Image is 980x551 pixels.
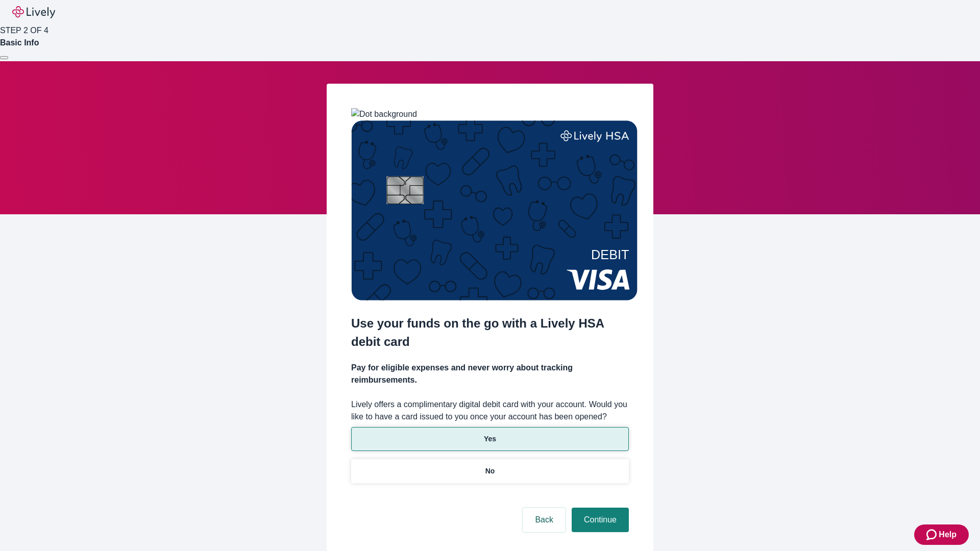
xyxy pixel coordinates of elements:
[485,466,495,477] p: No
[484,434,496,444] p: Yes
[351,459,629,483] button: No
[12,6,55,18] img: Lively
[351,398,629,423] label: Lively offers a complimentary digital debit card with your account. Would you like to have a card...
[939,529,957,541] span: Help
[351,362,629,386] h4: Pay for eligible expenses and never worry about tracking reimbursements.
[351,314,629,351] h2: Use your funds on the go with a Lively HSA debit card
[351,108,417,120] img: Dot background
[914,524,969,545] button: Zendesk support iconHelp
[351,120,638,300] img: Debit card
[523,508,566,532] button: Back
[572,508,629,532] button: Continue
[926,529,939,541] svg: Zendesk support icon
[351,427,629,451] button: Yes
